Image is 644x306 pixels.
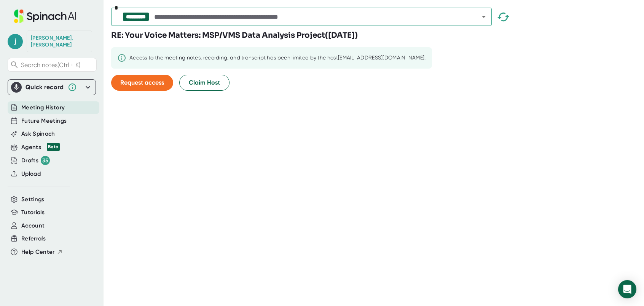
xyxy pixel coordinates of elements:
span: j [8,34,23,49]
span: Request access [120,79,164,86]
button: Tutorials [21,208,45,217]
button: Request access [111,75,173,91]
button: Agents Beta [21,143,60,152]
button: Meeting History [21,103,65,112]
div: Drafts [21,156,50,165]
button: Upload [21,170,41,178]
button: Settings [21,195,45,204]
div: Quick record [11,80,92,95]
button: Claim Host [179,75,230,91]
button: Help Center [21,248,63,256]
span: Search notes (Ctrl + K) [21,61,80,69]
button: Open [478,11,489,22]
div: Flores, Juan [31,35,88,48]
button: Ask Spinach [21,130,55,138]
span: Claim Host [189,78,220,87]
div: Beta [47,143,60,151]
button: Future Meetings [21,117,67,125]
div: Quick record [26,83,64,91]
span: Help Center [21,248,55,256]
button: Drafts 35 [21,156,50,165]
div: Access to the meeting notes, recording, and transcript has been limited by the host [EMAIL_ADDRES... [129,54,426,61]
div: 35 [41,156,50,165]
h3: RE: Your Voice Matters: MSP/VMS Data Analysis Project ( [DATE] ) [111,30,358,41]
button: Referrals [21,234,46,243]
div: Open Intercom Messenger [618,280,636,298]
button: Account [21,221,45,230]
div: Agents [21,143,60,152]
